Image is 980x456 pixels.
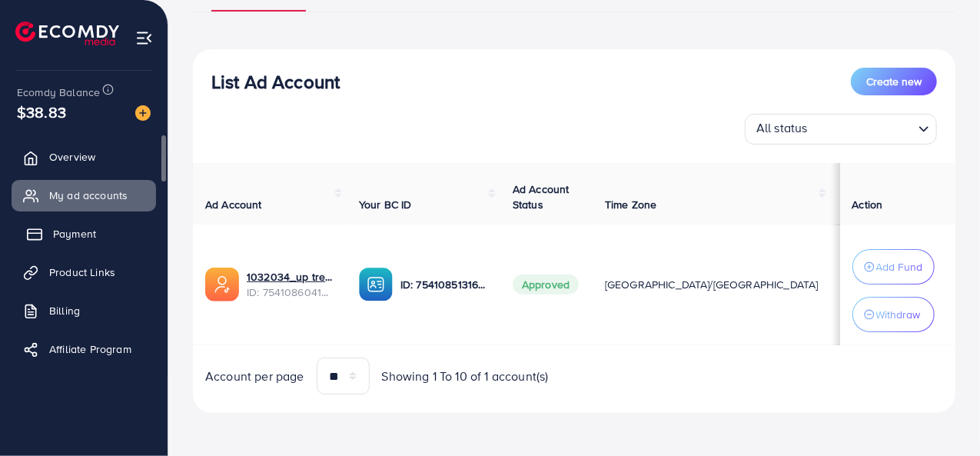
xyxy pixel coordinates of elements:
[12,295,156,326] a: Billing
[513,275,579,295] span: Approved
[247,285,334,300] span: ID: 7541086041386778640
[605,197,656,212] span: Time Zone
[359,197,412,212] span: Your BC ID
[12,257,156,288] a: Product Links
[876,258,923,276] p: Add Fund
[247,269,334,301] div: <span class='underline'>1032034_up trend332_1755795935720</span></br>7541086041386778640
[49,341,131,357] span: Affiliate Program
[49,303,80,318] span: Billing
[851,68,937,95] button: Create new
[49,149,95,165] span: Overview
[15,22,119,45] img: logo
[205,268,239,301] img: ic-ads-acc.e4c84228.svg
[915,387,968,444] iframe: Chat
[205,197,262,212] span: Ad Account
[49,265,115,280] span: Product Links
[135,29,153,47] img: menu
[211,71,340,93] h3: List Ad Account
[135,105,151,121] img: image
[812,117,912,141] input: Search for option
[852,297,935,332] button: Withdraw
[753,116,811,141] span: All status
[866,74,922,89] span: Create new
[49,188,128,203] span: My ad accounts
[205,368,304,385] span: Account per page
[53,226,96,241] span: Payment
[247,269,334,285] a: 1032034_up trend332_1755795935720
[17,101,66,123] span: $38.83
[12,334,156,364] a: Affiliate Program
[12,180,156,211] a: My ad accounts
[12,141,156,172] a: Overview
[12,218,156,249] a: Payment
[359,268,393,301] img: ic-ba-acc.ded83a64.svg
[605,277,819,292] span: [GEOGRAPHIC_DATA]/[GEOGRAPHIC_DATA]
[852,249,935,285] button: Add Fund
[852,197,883,212] span: Action
[745,114,937,145] div: Search for option
[400,275,488,294] p: ID: 7541085131667210247
[17,85,100,100] span: Ecomdy Balance
[382,368,549,385] span: Showing 1 To 10 of 1 account(s)
[513,181,570,212] span: Ad Account Status
[876,305,921,324] p: Withdraw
